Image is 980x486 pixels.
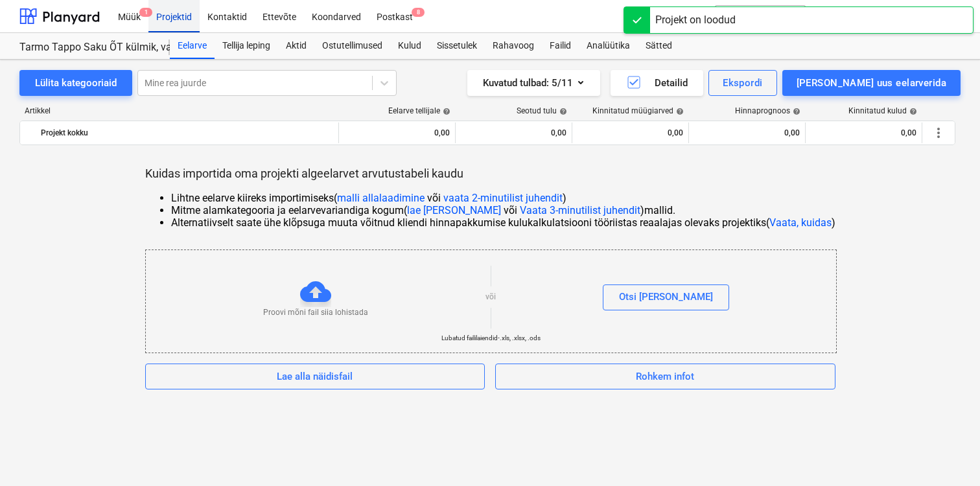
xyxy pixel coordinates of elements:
[171,192,835,204] li: Lihtne eelarve kiireks importimiseks ( või )
[907,108,917,115] span: help
[412,8,425,17] span: 8
[429,33,485,59] a: Sissetulek
[390,33,429,59] a: Kulud
[619,288,713,305] div: Otsi [PERSON_NAME]
[19,106,340,115] div: Artikkel
[638,33,680,59] a: Sätted
[694,122,800,143] div: 0,00
[485,292,496,303] p: või
[848,106,917,115] div: Kinnitatud kulud
[636,368,694,385] div: Rohkem infot
[483,75,585,91] div: Kuvatud tulbad : 5/11
[170,33,215,59] a: Eelarve
[19,41,154,54] div: Tarmo Tappo Saku ÕT külmik, vana utiliseerimine
[139,8,152,17] span: 1
[603,284,729,310] button: Otsi [PERSON_NAME]
[171,216,835,229] li: Alternatiivselt saate ühe klõpsuga muuta võitnud kliendi hinnapakkumise kulukalkulatsiooni töörii...
[495,364,835,389] button: Rohkem infot
[708,70,776,96] button: Ekspordi
[485,33,542,59] a: Rahavoog
[461,122,566,143] div: 0,00
[263,307,368,318] p: Proovi mõni fail siia lohistada
[592,106,684,115] div: Kinnitatud müügiarved
[611,70,703,96] button: Detailid
[145,364,485,389] button: Lae alla näidisfail
[19,70,132,96] button: Lülita kategooriaid
[782,70,961,96] button: [PERSON_NAME] uus eelarverida
[467,70,600,96] button: Kuvatud tulbad:5/11
[215,33,278,59] a: Tellija leping
[388,106,450,115] div: Eelarve tellijale
[278,33,314,59] a: Aktid
[41,122,333,143] div: Projekt kokku
[557,108,567,115] span: help
[314,33,390,59] a: Ostutellimused
[790,108,800,115] span: help
[577,122,683,143] div: 0,00
[35,75,117,91] div: Lülita kategooriaid
[626,75,688,91] div: Detailid
[673,108,684,115] span: help
[931,125,946,141] span: Rohkem tegevusi
[520,204,640,216] a: Vaata 3-minutilist juhendit
[443,192,563,204] a: vaata 2-minutilist juhendit
[337,192,425,204] a: malli allalaadimine
[441,334,541,342] p: Lubatud faililaiendid - .xls, .xlsx, .ods
[735,106,800,115] div: Hinnaprognoos
[579,33,638,59] a: Analüütika
[171,204,835,216] li: Mitme alamkategooria ja eelarvevariandiga kogum ( või ) mallid.
[811,122,916,143] div: 0,00
[407,204,501,216] a: lae [PERSON_NAME]
[723,75,762,91] div: Ekspordi
[542,33,579,59] a: Failid
[145,166,835,181] p: Kuidas importida oma projekti algeelarvet arvutustabeli kaudu
[769,216,832,229] a: Vaata, kuidas
[277,368,353,385] div: Lae alla näidisfail
[344,122,450,143] div: 0,00
[655,12,736,28] div: Projekt on loodud
[517,106,567,115] div: Seotud tulu
[145,249,837,353] div: Proovi mõni fail siia lohistadavõiOtsi [PERSON_NAME]Lubatud faililaiendid-.xls, .xlsx, .ods
[797,75,946,91] div: [PERSON_NAME] uus eelarverida
[440,108,450,115] span: help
